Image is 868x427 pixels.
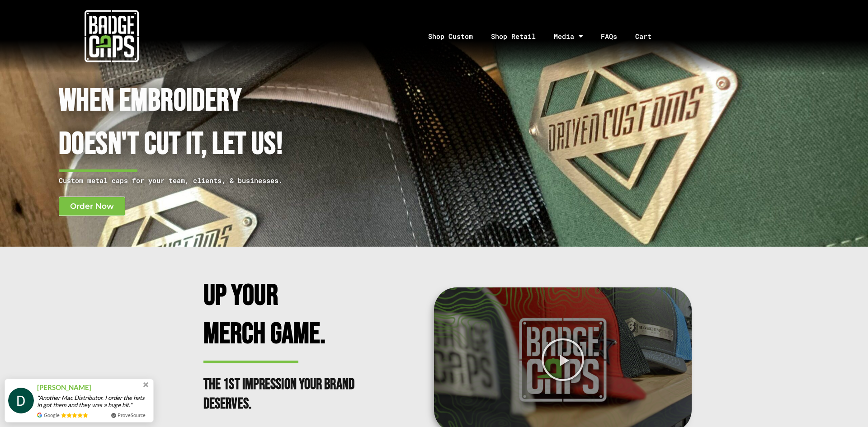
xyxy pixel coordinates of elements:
div: Play Video [541,338,585,382]
h2: Up Your Merch Game. [203,277,362,353]
span: Google [44,411,60,419]
p: Custom metal caps for your team, clients, & businesses. [59,175,386,186]
a: Order Now [59,197,125,216]
a: Cart [626,13,672,60]
h1: When Embroidery Doesn't cut it, Let Us! [59,80,386,167]
a: Media [545,13,592,60]
a: Shop Retail [482,13,545,60]
iframe: Chat Widget [823,384,868,427]
nav: Menu [223,13,868,60]
a: FAQs [592,13,626,60]
img: provesource review source [37,413,42,418]
img: provesource social proof notification image [8,388,34,413]
img: badgecaps white logo with green acccent [85,9,139,63]
span: Order Now [70,202,114,210]
a: Shop Custom [419,13,482,60]
h2: The 1st impression your brand deserves. [203,375,362,414]
span: [PERSON_NAME] [37,382,91,393]
span: "Another Mac Distributor. I order the hats in got them and they was a huge hit." [37,394,150,408]
a: ProveSource [118,411,146,419]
